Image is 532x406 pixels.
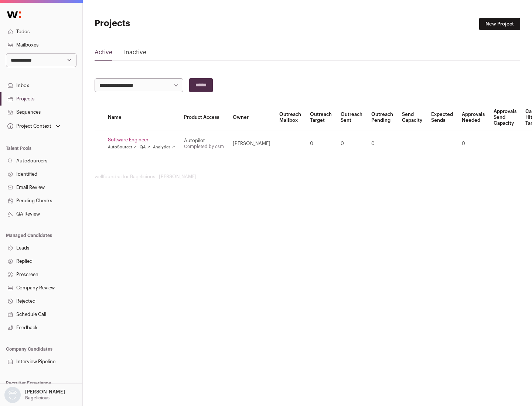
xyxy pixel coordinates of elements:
[489,104,521,131] th: Approvals Send Capacity
[367,131,398,156] td: 0
[228,131,275,156] td: [PERSON_NAME]
[103,104,180,131] th: Name
[3,387,66,403] button: Open dropdown
[306,104,336,131] th: Outreach Target
[95,18,236,30] h1: Projects
[140,144,150,150] a: QA ↗
[306,131,336,156] td: 0
[95,174,520,180] footer: wellfound:ai for Bagelicious - [PERSON_NAME]
[457,104,489,131] th: Approvals Needed
[228,104,275,131] th: Owner
[427,104,457,131] th: Expected Sends
[25,389,65,395] p: [PERSON_NAME]
[180,104,228,131] th: Product Access
[457,131,489,156] td: 0
[367,104,398,131] th: Outreach Pending
[25,395,50,401] p: Bagelicious
[95,48,112,60] a: Active
[6,121,62,131] button: Open dropdown
[184,144,224,149] a: Completed by csm
[108,144,137,150] a: AutoSourcer ↗
[398,104,427,131] th: Send Capacity
[3,7,25,22] img: Wellfound
[124,48,146,60] a: Inactive
[336,131,367,156] td: 0
[479,18,520,30] a: New Project
[275,104,306,131] th: Outreach Mailbox
[6,123,51,129] div: Project Context
[4,387,21,403] img: nopic.png
[108,137,175,143] a: Software Engineer
[336,104,367,131] th: Outreach Sent
[184,138,224,144] div: Autopilot
[153,144,175,150] a: Analytics ↗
